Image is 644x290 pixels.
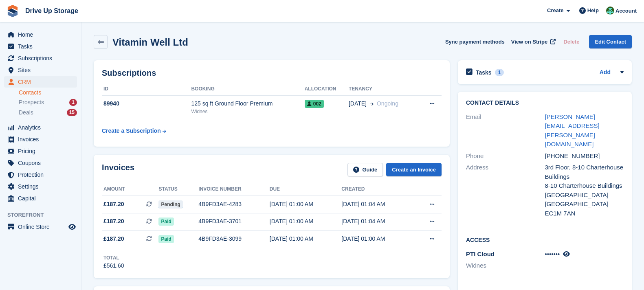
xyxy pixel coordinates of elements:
a: Edit Contact [589,35,632,48]
div: 3rd Floor, 8-10 Charterhouse Buildings [545,163,624,181]
span: Tasks [18,41,67,52]
span: Paid [158,217,174,226]
span: Storefront [7,211,81,219]
a: View on Stripe [508,35,557,48]
a: Create an Invoice [386,163,442,176]
button: Sync payment methods [445,35,505,48]
span: Pricing [18,145,67,157]
a: menu [4,193,77,204]
div: 15 [67,109,77,116]
h2: Tasks [476,69,492,76]
div: Create a Subscription [102,127,161,135]
span: Protection [18,169,67,180]
div: EC1M 7AN [545,209,624,218]
span: £187.20 [103,217,124,226]
th: ID [102,83,191,96]
th: Allocation [305,83,349,96]
th: Amount [102,183,158,196]
span: Paid [158,235,174,243]
a: menu [4,145,77,157]
div: Phone [466,152,545,161]
h2: Access [466,235,624,244]
div: Address [466,163,545,218]
a: menu [4,221,77,233]
a: menu [4,134,77,145]
span: Settings [18,181,67,192]
span: Deals [19,109,33,116]
div: [DATE] 01:00 AM [270,217,342,226]
span: Prospects [19,99,44,106]
div: 4B9FD3AE-3099 [198,235,269,243]
a: Drive Up Storage [22,4,81,18]
span: ••••••• [545,250,560,257]
div: [GEOGRAPHIC_DATA] [545,200,624,209]
span: £187.20 [103,235,124,243]
button: Delete [560,35,582,48]
a: Preview store [67,222,77,232]
div: £561.60 [103,261,124,270]
div: 1 [495,69,504,76]
div: [DATE] 01:04 AM [341,217,413,226]
span: Capital [18,193,67,204]
div: [DATE] 01:00 AM [270,200,342,209]
div: 4B9FD3AE-4283 [198,200,269,209]
span: [DATE] [349,99,367,108]
div: [DATE] 01:04 AM [341,200,413,209]
li: Widnes [466,261,545,270]
a: menu [4,41,77,52]
h2: Vitamin Well Ltd [112,37,188,48]
span: Ongoing [377,100,398,107]
a: Create a Subscription [102,123,166,138]
span: Coupons [18,157,67,169]
div: Total [103,254,124,261]
span: Analytics [18,122,67,133]
span: Help [587,7,599,15]
span: CRM [18,76,67,88]
div: 8-10 Charterhouse Buildings [545,181,624,191]
a: Prospects 1 [19,98,77,107]
span: £187.20 [103,200,124,209]
h2: Contact Details [466,100,624,106]
h2: Subscriptions [102,68,442,78]
img: stora-icon-8386f47178a22dfd0bd8f6a31ec36ba5ce8667c1dd55bd0f319d3a0aa187defe.svg [7,5,19,17]
img: Camille [606,7,614,15]
th: Tenancy [349,83,418,96]
span: Invoices [18,134,67,145]
div: [PHONE_NUMBER] [545,152,624,161]
span: Sites [18,64,67,76]
th: Due [270,183,342,196]
div: 1 [69,99,77,106]
a: menu [4,157,77,169]
div: Widnes [191,108,304,115]
span: View on Stripe [511,38,547,46]
a: Contacts [19,89,77,97]
th: Created [341,183,413,196]
a: Add [600,68,611,77]
span: Subscriptions [18,53,67,64]
span: 002 [305,100,324,108]
span: PTI Cloud [466,250,495,257]
a: menu [4,53,77,64]
th: Invoice number [198,183,269,196]
a: menu [4,122,77,133]
div: [GEOGRAPHIC_DATA] [545,191,624,200]
div: [DATE] 01:00 AM [270,235,342,243]
a: menu [4,64,77,76]
div: [DATE] 01:00 AM [341,235,413,243]
div: 4B9FD3AE-3701 [198,217,269,226]
div: 125 sq ft Ground Floor Premium [191,99,304,108]
a: [PERSON_NAME][EMAIL_ADDRESS][PERSON_NAME][DOMAIN_NAME] [545,113,600,148]
span: Online Store [18,221,67,233]
a: Guide [347,163,383,176]
h2: Invoices [102,163,134,176]
span: Create [547,7,563,15]
th: Booking [191,83,304,96]
span: Pending [158,200,182,209]
th: Status [158,183,198,196]
div: 89940 [102,99,191,108]
div: Email [466,112,545,149]
span: Home [18,29,67,40]
a: menu [4,169,77,180]
a: menu [4,29,77,40]
span: Account [615,7,637,15]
